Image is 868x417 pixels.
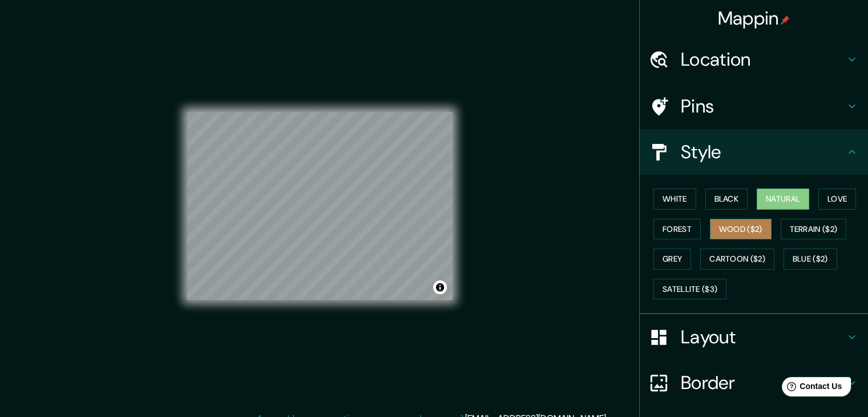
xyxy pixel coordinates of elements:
button: Forest [653,219,701,240]
button: Grey [653,248,691,270]
h4: Mappin [718,7,790,30]
button: Toggle attribution [433,280,447,294]
button: Cartoon ($2) [700,248,774,270]
img: pin-icon.png [781,15,790,25]
canvas: Map [187,112,453,300]
div: Style [640,129,868,175]
button: Black [705,189,748,210]
button: Satellite ($3) [653,279,726,300]
iframe: Help widget launcher [766,372,855,404]
div: Border [640,360,868,406]
button: Love [818,189,856,210]
h4: Location [681,48,845,71]
h4: Style [681,141,845,163]
button: Natural [757,189,809,210]
button: Blue ($2) [784,248,837,270]
button: Wood ($2) [710,219,772,240]
h4: Border [681,371,845,394]
div: Pins [640,83,868,129]
button: Terrain ($2) [781,219,847,240]
div: Location [640,37,868,82]
div: Layout [640,314,868,360]
button: White [653,189,696,210]
h4: Pins [681,95,845,118]
h4: Layout [681,326,845,348]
